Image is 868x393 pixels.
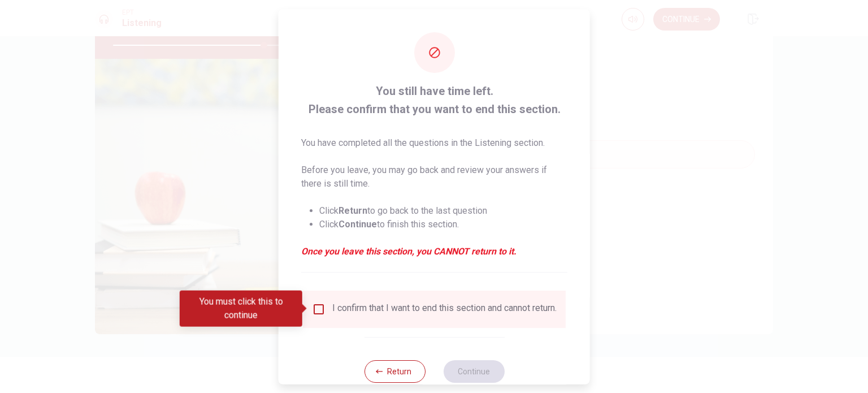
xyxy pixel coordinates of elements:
[301,244,567,258] em: Once you leave this section, you CANNOT return to it.
[301,163,567,190] p: Before you leave, you may go back and review your answers if there is still time.
[364,360,425,382] button: Return
[319,204,567,217] li: Click to go back to the last question
[312,302,325,316] span: You must click this to continue
[319,217,567,231] li: Click to finish this section.
[443,360,504,382] button: Continue
[180,291,302,327] div: You must click this to continue
[301,81,567,118] span: You still have time left. Please confirm that you want to end this section.
[301,136,567,149] p: You have completed all the questions in the Listening section.
[338,218,377,229] strong: Continue
[338,205,367,215] strong: Return
[332,302,557,316] div: I confirm that I want to end this section and cannot return.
